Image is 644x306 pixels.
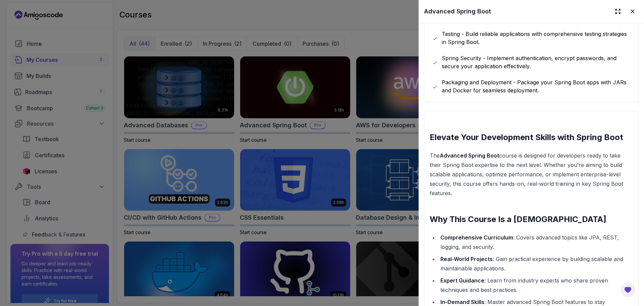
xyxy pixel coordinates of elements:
p: Testing - Build reliable applications with comprehensive testing strategies in Spring Boot. [442,30,630,46]
strong: In-Demand Skills [440,299,484,305]
h2: Advanced Spring Boot [424,7,491,16]
h2: Elevate Your Development Skills with Spring Boot [430,132,633,143]
strong: Comprehensive Curriculum [440,234,513,241]
li: : Gain practical experience by building scalable and maintainable applications. [438,254,633,273]
strong: Advanced Spring Boot [440,152,499,159]
button: Open Feedback Button [620,282,636,298]
li: : Learn from industry experts who share proven techniques and best practices. [438,276,633,295]
p: Spring Security - Implement authentication, encrypt passwords, and secure your application effect... [442,54,630,70]
strong: Real-World Projects [440,256,493,262]
li: : Covers advanced topics like JPA, REST, logging, and security. [438,233,633,252]
button: Expand drawer [612,5,624,17]
p: Packaging and Deployment - Package your Spring Boot apps with JARs and Docker for seamless deploy... [442,78,630,94]
h2: Why This Course Is a [DEMOGRAPHIC_DATA] [430,214,633,225]
p: The course is designed for developers ready to take their Spring Boot expertise to the next level... [430,151,633,198]
strong: Expert Guidance [440,277,484,284]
